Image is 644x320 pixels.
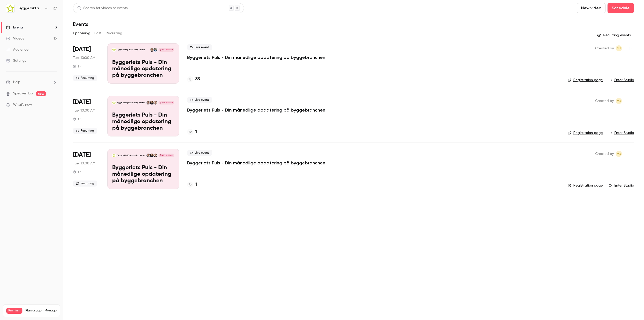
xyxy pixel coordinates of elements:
[158,48,174,52] span: [DATE] 10:00 AM
[595,98,614,104] span: Created by
[36,91,46,96] span: new
[73,96,99,136] div: Oct 28 Tue, 10:00 AM (Europe/Copenhagen)
[146,101,150,104] img: Lasse Lundqvist
[187,76,200,83] a: 83
[608,3,634,13] button: Schedule
[73,29,90,37] button: Upcoming
[13,80,20,85] span: Help
[19,6,42,11] h6: Byggefakta | Powered by Hubexo
[73,181,97,187] span: Recurring
[154,154,157,157] img: Rasmus Schulian
[112,48,116,52] img: Byggeriets Puls - Din månedlige opdatering på byggebranchen
[187,44,212,50] span: Live event
[73,108,95,113] span: Tue, 10:00 AM
[6,58,26,63] div: Settings
[13,91,33,96] a: SpeakerHub
[73,170,82,174] div: 1 h
[117,101,145,104] p: Byggefakta | Powered by Hubexo
[568,183,603,188] a: Registration page
[112,112,174,131] p: Byggeriets Puls - Din månedlige opdatering på byggebranchen
[77,6,128,11] div: Search for videos or events
[158,101,174,104] span: [DATE] 10:00 AM
[25,309,42,313] span: Plan usage
[112,59,174,79] p: Byggeriets Puls - Din månedlige opdatering på byggebranchen
[195,76,200,83] h4: 83
[107,149,179,189] a: Byggeriets Puls - Din månedlige opdatering på byggebranchenByggefakta | Powered by HubexoRasmus S...
[117,154,145,157] p: Byggefakta | Powered by Hubexo
[73,128,97,134] span: Recurring
[73,21,88,27] h1: Events
[609,183,634,188] a: Enter Studio
[6,25,23,30] div: Events
[73,151,91,159] span: [DATE]
[187,160,325,166] a: Byggeriets Puls - Din månedlige opdatering på byggebranchen
[595,31,634,39] button: Recurring events
[73,117,82,121] div: 1 h
[146,154,150,157] img: Lasse Lundqvist
[187,107,325,113] a: Byggeriets Puls - Din månedlige opdatering på byggebranchen
[595,151,614,157] span: Created by
[112,165,174,184] p: Byggeriets Puls - Din månedlige opdatering på byggebranchen
[13,102,32,108] span: What's new
[617,98,621,104] span: MJ
[616,151,622,157] span: Mads Toft Jensen
[107,43,179,84] a: Byggeriets Puls - Din månedlige opdatering på byggebranchenByggefakta | Powered by HubexoMartin K...
[609,78,634,83] a: Enter Studio
[45,309,57,313] a: Manage
[94,29,102,37] button: Past
[73,55,95,60] span: Tue, 10:00 AM
[609,130,634,135] a: Enter Studio
[73,64,82,68] div: 1 h
[6,36,24,41] div: Videos
[73,161,95,166] span: Tue, 10:00 AM
[187,54,325,60] a: Byggeriets Puls - Din månedlige opdatering på byggebranchen
[73,45,91,53] span: [DATE]
[112,154,116,157] img: Byggeriets Puls - Din månedlige opdatering på byggebranchen
[158,154,174,157] span: [DATE] 10:00 AM
[6,47,28,52] div: Audience
[6,4,14,12] img: Byggefakta | Powered by Hubexo
[150,48,153,52] img: Rasmus Schulian
[73,98,91,106] span: [DATE]
[187,97,212,103] span: Live event
[150,154,153,157] img: Thomas Simonsen
[187,181,197,188] a: 1
[6,308,22,314] span: Premium
[6,80,57,85] li: help-dropdown-opener
[73,75,97,81] span: Recurring
[616,45,622,51] span: Mads Toft Jensen
[73,43,99,84] div: Sep 30 Tue, 10:00 AM (Europe/Copenhagen)
[617,151,621,157] span: MJ
[577,3,606,13] button: New video
[112,101,116,104] img: Byggeriets Puls - Din månedlige opdatering på byggebranchen
[150,101,153,104] img: Thomas Simonsen
[117,49,145,51] p: Byggefakta | Powered by Hubexo
[617,45,621,51] span: MJ
[595,45,614,51] span: Created by
[106,29,123,37] button: Recurring
[107,96,179,136] a: Byggeriets Puls - Din månedlige opdatering på byggebranchenByggefakta | Powered by HubexoRasmus S...
[187,150,212,156] span: Live event
[195,181,197,188] h4: 1
[568,130,603,135] a: Registration page
[568,78,603,83] a: Registration page
[187,129,197,135] a: 1
[195,129,197,135] h4: 1
[73,149,99,189] div: Nov 25 Tue, 10:00 AM (Europe/Copenhagen)
[154,101,157,104] img: Rasmus Schulian
[154,48,157,52] img: Martin Kyed
[616,98,622,104] span: Mads Toft Jensen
